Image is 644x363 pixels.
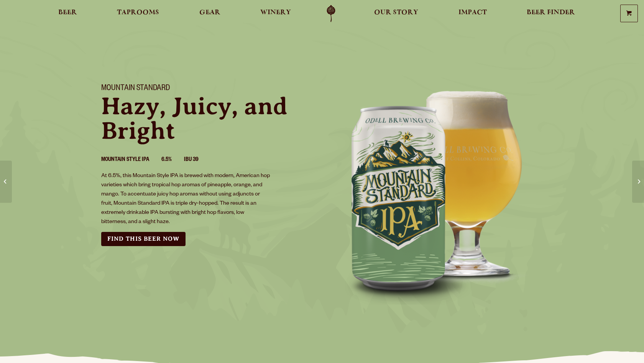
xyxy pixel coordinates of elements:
p: Hazy, Juicy, and Bright [101,94,313,143]
a: Find this Beer Now [101,232,186,246]
a: Odell Home [317,5,345,22]
span: Taprooms [117,10,159,16]
a: Winery [255,5,296,22]
li: IBU 39 [184,155,211,165]
h1: Mountain Standard [101,84,313,94]
span: Impact [458,10,487,16]
a: Gear [194,5,225,22]
li: Mountain Style IPA [101,155,161,165]
a: Impact [453,5,492,22]
span: Gear [199,10,220,16]
a: Taprooms [112,5,164,22]
a: Beer [53,5,82,22]
li: 6.5% [161,155,184,165]
span: Our Story [374,10,418,16]
img: Image of can and pour [322,75,552,305]
span: Winery [260,10,291,16]
span: Beer [58,10,77,16]
p: At 6.5%, this Mountain Style IPA is brewed with modern, American hop varieties which bring tropic... [101,172,271,227]
a: Our Story [369,5,423,22]
a: Beer Finder [522,5,580,22]
span: Beer Finder [527,10,575,16]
